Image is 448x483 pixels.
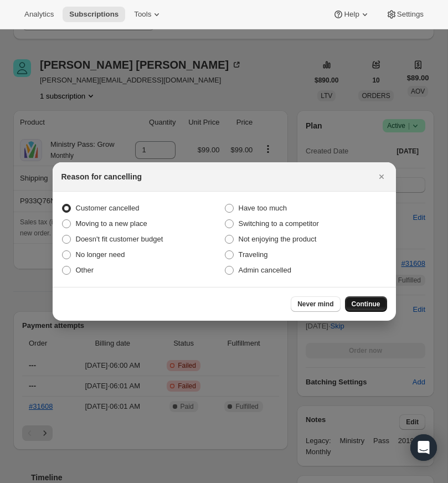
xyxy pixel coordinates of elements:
span: Help [344,10,359,19]
span: Traveling [239,250,268,259]
span: Admin cancelled [239,266,291,274]
span: Settings [397,10,424,19]
span: Other [76,266,94,274]
button: Help [326,7,377,22]
span: Not enjoying the product [239,235,317,243]
span: Subscriptions [69,10,119,19]
span: Have too much [239,204,287,212]
span: No longer need [76,250,125,259]
span: Continue [352,300,380,309]
span: Never mind [297,300,333,309]
button: Settings [379,7,430,22]
span: Doesn't fit customer budget [76,235,163,243]
h2: Reason for cancelling [61,171,142,182]
button: Tools [127,7,169,22]
span: Moving to a new place [76,219,147,228]
span: Analytics [24,10,54,19]
button: Analytics [18,7,60,22]
span: Switching to a competitor [239,219,319,228]
div: Open Intercom Messenger [410,434,437,461]
button: Close [374,169,389,184]
button: Continue [345,296,387,312]
button: Never mind [291,296,340,312]
span: Customer cancelled [76,204,140,212]
span: Tools [134,10,151,19]
button: Subscriptions [63,7,125,22]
